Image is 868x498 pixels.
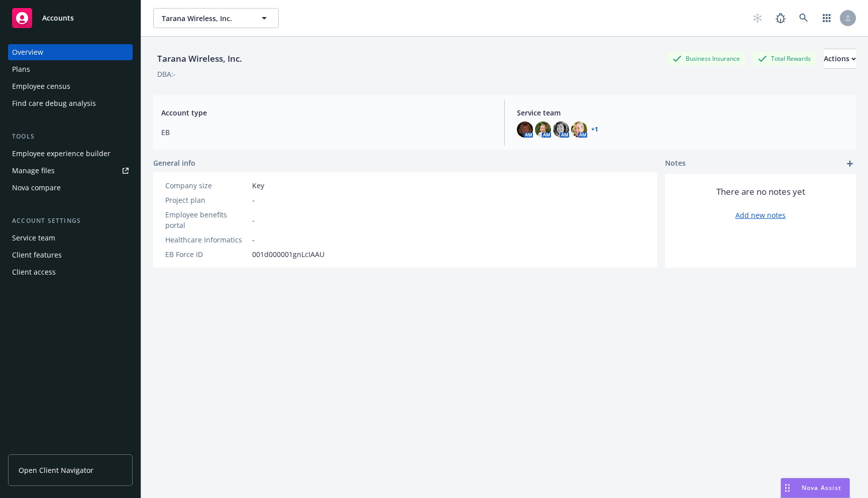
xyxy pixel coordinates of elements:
[153,52,246,65] div: Tarana Wireless, Inc.
[781,478,794,497] div: Drag to move
[153,8,279,28] button: Tarana Wireless, Inc.
[8,216,133,226] div: Account settings
[165,180,248,191] div: Company size
[12,44,43,60] div: Overview
[735,210,786,220] a: Add new notes
[162,13,249,24] span: Tarana Wireless, Inc.
[12,247,62,263] div: Client features
[824,49,856,68] div: Actions
[12,78,70,94] div: Employee census
[165,195,248,205] div: Project plan
[665,158,686,170] span: Notes
[8,180,133,196] a: Nova compare
[802,483,841,492] span: Nova Assist
[824,49,856,69] button: Actions
[12,163,55,179] div: Manage files
[747,8,768,28] a: Start snowing
[794,8,814,28] a: Search
[165,234,248,245] div: Healthcare Informatics
[8,44,133,60] a: Overview
[252,215,255,225] span: -
[8,78,133,94] a: Employee census
[8,230,133,246] a: Service team
[753,52,816,65] div: Total Rewards
[716,186,805,198] span: There are no notes yet
[12,61,30,77] div: Plans
[8,61,133,77] a: Plans
[12,146,111,162] div: Employee experience builder
[252,180,264,191] span: Key
[19,465,93,475] span: Open Client Navigator
[161,107,492,118] span: Account type
[8,247,133,263] a: Client features
[8,132,133,142] div: Tools
[553,121,569,138] img: photo
[668,52,745,65] div: Business Insurance
[8,163,133,179] a: Manage files
[517,107,848,118] span: Service team
[157,69,176,79] div: DBA: -
[153,158,195,168] span: General info
[8,264,133,280] a: Client access
[817,8,837,28] a: Switch app
[8,4,133,32] a: Accounts
[12,230,55,246] div: Service team
[252,249,324,260] span: 001d000001gnLcIAAU
[535,121,551,138] img: photo
[781,478,850,498] button: Nova Assist
[12,264,56,280] div: Client access
[12,95,96,111] div: Find care debug analysis
[571,121,587,138] img: photo
[517,121,533,138] img: photo
[12,180,61,196] div: Nova compare
[252,234,255,245] span: -
[161,127,492,138] span: EB
[771,8,791,28] a: Report a Bug
[844,158,856,170] a: add
[42,14,74,22] span: Accounts
[591,127,598,133] a: +1
[8,146,133,162] a: Employee experience builder
[252,195,255,205] span: -
[165,209,248,230] div: Employee benefits portal
[8,95,133,111] a: Find care debug analysis
[165,249,248,260] div: EB Force ID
